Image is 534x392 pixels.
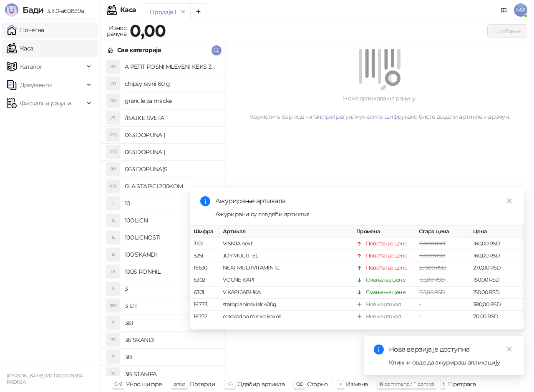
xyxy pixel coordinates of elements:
div: /S [106,111,120,125]
div: Повећање цене [366,264,408,272]
div: grid [101,58,225,376]
button: Плаћање [487,24,527,37]
div: 3S [106,333,120,347]
a: претрагу [322,113,348,120]
td: 160,00 RSD [470,250,524,262]
div: Претрага [448,379,476,390]
span: 3.11.0-a60839a [43,7,84,15]
div: Смањење цене [366,288,406,297]
h4: 100 LICNOSTI [125,231,218,244]
div: GM [106,94,120,107]
span: close [506,346,512,352]
div: 1R [106,265,120,278]
span: f [443,381,444,387]
th: Цена [470,226,524,238]
a: Документација [497,3,511,17]
span: info-circle [374,345,384,355]
td: JOY MULTI 1.5L [219,250,353,262]
div: Све категорије [117,45,161,55]
div: 3S [106,367,120,381]
div: 3 [106,316,120,330]
button: remove [178,8,189,15]
h4: 063 DOPUNA ( [125,128,218,142]
button: Add tab [190,3,207,20]
td: 380,00 RSD [470,299,524,311]
span: info-circle [200,196,210,206]
h4: 100S RONHIL [125,265,218,278]
div: CR [106,77,120,90]
div: Продаја 1 [150,7,176,17]
h4: 063 DOPUNA(S [125,162,218,176]
a: Close [505,345,514,354]
div: Нема артикала на рачуну. Користите бар код читач, или како бисте додали артикле на рачун. [235,94,524,121]
div: Ажурирање артикала [215,196,514,206]
span: 150,00 RSD [419,252,446,259]
td: 70,00 RSD [470,311,524,323]
h4: 3 [125,282,218,295]
div: Износ рачуна [105,22,128,39]
td: NEXT MULTIVITAMIN 1L [219,262,353,274]
div: 1L [106,231,120,244]
td: 5251 [190,250,219,262]
div: Повећање цене [366,252,408,260]
a: Почетна [7,22,44,38]
span: MP [514,3,527,17]
div: Смањење цене [366,276,406,284]
td: 6301 [190,287,219,299]
div: 0D( [106,145,120,159]
div: 3U1 [106,299,120,312]
div: Одабир артикла [237,379,285,390]
div: 0D [106,162,120,176]
div: Измена [346,379,368,390]
span: ⌘ command / ⌃ control [379,381,434,387]
div: 1L [106,214,120,227]
span: ↑/↓ [227,381,233,387]
small: [PERSON_NAME] PR TRGOVINSKA RADNJA [7,373,83,385]
th: Стара цена [416,226,470,238]
strong: 0,00 [130,20,166,41]
div: Каса [120,7,136,13]
div: Ажурирани су следећи артикли: [215,210,514,219]
a: унесите шифру [360,113,405,120]
h4: A PETIT POSNI MLEVENI KEKS 300G [125,60,218,73]
h4: chipsy ravni 60 g [125,77,218,90]
div: Повећање цене [366,240,408,248]
td: 6302 [190,274,219,286]
div: Нови артикал [366,300,401,309]
td: 16772 [190,311,219,323]
div: Унос шифре [126,379,162,390]
span: + [339,381,342,387]
span: ⌫ [296,381,302,387]
h4: 3&1 [125,316,218,330]
span: Фискални рачуни [20,95,71,112]
h4: 36 SKANDI [125,333,218,347]
td: V KAPI JABUKA [219,287,353,299]
div: Нова верзија је доступна [389,345,514,355]
span: close [506,198,512,204]
span: enter [174,381,186,387]
h4: /BAJKE SVETA [125,111,218,125]
h4: 3 U 1 [125,299,218,312]
div: Потврди [190,379,216,390]
td: VOCNE KAPI [219,274,353,286]
h4: 063 DOPUNA ( [125,145,218,159]
td: - [416,311,470,323]
div: 1 [106,197,120,210]
h4: 100 LICN [125,214,218,227]
td: 16630 [190,262,219,274]
h4: 3B STAMPA [125,367,218,381]
img: Logo [5,3,18,17]
td: 160,00 RSD [470,238,524,250]
td: 3101 [190,238,219,250]
a: Close [505,196,514,205]
td: VISNJA next [219,238,353,250]
span: Каталог [20,58,43,75]
a: Каса [7,40,33,57]
td: 150,00 RSD [470,287,524,299]
span: 150,00 RSD [419,240,446,247]
td: - [416,299,470,311]
span: Документи [20,77,52,93]
span: Бади [23,5,43,15]
td: cokoladno mleko kokos [219,311,353,323]
th: Шифра [190,226,219,238]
